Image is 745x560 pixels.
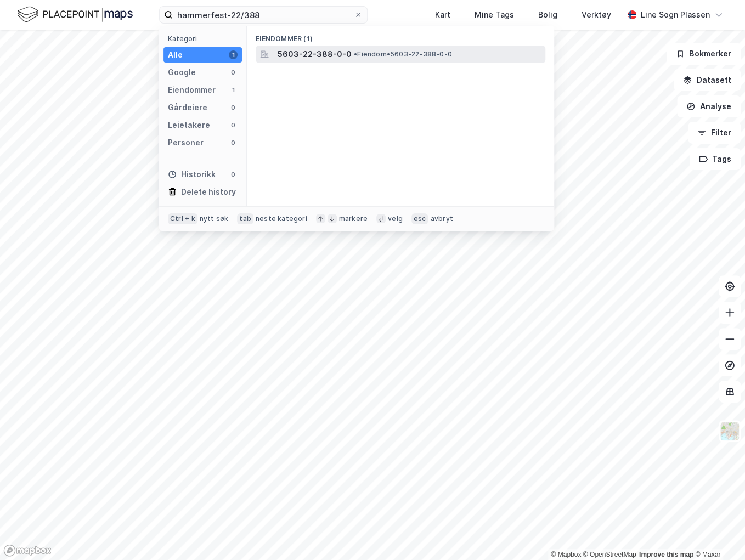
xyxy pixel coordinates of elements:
div: 0 [229,103,238,112]
div: Ctrl + k [168,213,197,224]
span: • [354,50,357,58]
div: 1 [229,50,238,59]
button: Filter [688,122,741,144]
div: tab [237,213,253,224]
div: nytt søk [200,214,229,223]
a: Mapbox homepage [3,544,52,557]
div: 0 [229,68,238,77]
div: Alle [168,48,183,61]
div: Kart [435,8,450,21]
div: 1 [229,86,238,94]
div: esc [411,213,428,224]
div: Kategori [168,35,242,43]
button: Analyse [677,95,741,117]
span: Eiendom • 5603-22-388-0-0 [354,50,452,59]
div: Bolig [538,8,557,21]
div: avbryt [430,214,453,223]
div: velg [388,214,403,223]
div: Delete history [181,185,236,199]
a: Improve this map [639,551,693,558]
img: logo.f888ab2527a4732fd821a326f86c7f29.svg [18,5,133,24]
div: 0 [229,170,238,179]
div: markere [339,214,368,223]
iframe: Chat Widget [690,507,745,560]
div: Eiendommer [168,83,216,97]
div: 0 [229,121,238,129]
button: Bokmerker [667,43,741,65]
div: Eiendommer (1) [247,26,554,46]
div: Historikk [168,168,216,181]
div: Line Sogn Plassen [641,8,710,21]
img: Z [719,421,740,442]
button: Datasett [674,69,741,91]
div: Kontrollprogram for chat [690,507,745,560]
div: neste kategori [256,214,307,223]
div: Leietakere [168,118,210,132]
div: Verktøy [582,8,611,21]
div: Personer [168,136,204,149]
span: 5603-22-388-0-0 [278,48,352,61]
div: 0 [229,138,238,147]
a: Mapbox [551,551,581,558]
div: Google [168,66,196,79]
div: Mine Tags [475,8,514,21]
div: Gårdeiere [168,101,207,114]
a: OpenStreetMap [583,551,636,558]
button: Tags [690,148,741,170]
input: Søk på adresse, matrikkel, gårdeiere, leietakere eller personer [173,7,354,23]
